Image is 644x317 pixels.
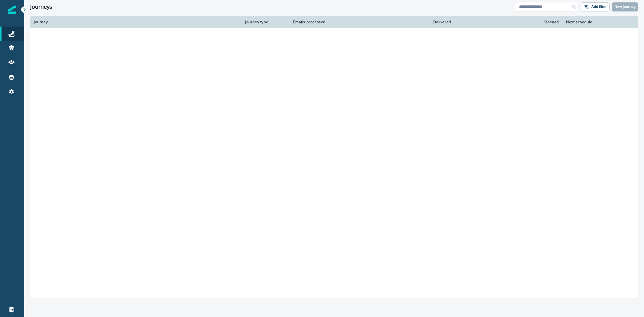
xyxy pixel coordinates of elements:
[612,2,638,11] button: New journey
[290,20,325,24] div: Emails processed
[8,5,16,14] img: Inflection
[566,20,619,24] div: Next schedule
[458,20,559,24] div: Opened
[333,20,451,24] div: Delivered
[245,20,283,24] div: Journey type
[614,5,636,9] p: New journey
[581,2,610,11] button: Add filter
[30,4,52,10] h1: Journeys
[34,20,238,24] div: Journey
[591,5,607,9] p: Add filter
